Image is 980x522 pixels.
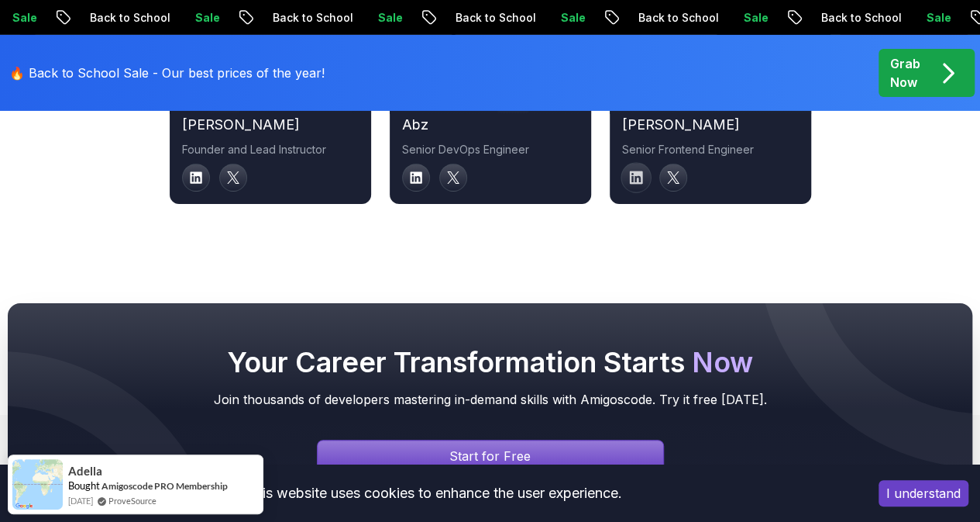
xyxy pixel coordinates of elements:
p: Join thousands of developers mastering in-demand skills with Amigoscode. Try it free [DATE]. [39,390,941,409]
p: Grab Now [890,54,920,92]
span: Bought [68,479,100,492]
p: Sale [365,10,414,26]
h2: Your Career Transformation Starts [39,347,941,378]
p: 🔥 Back to School Sale - Our best prices of the year! [9,64,325,82]
span: [DATE] [68,494,93,507]
p: Back to School [260,10,365,26]
p: Founder and Lead Instructor [182,142,359,157]
p: Sale [548,10,597,26]
p: Senior DevOps Engineer [402,142,579,157]
a: Signin page [317,440,664,472]
h2: [PERSON_NAME] [622,114,799,136]
a: Amigoscode PRO Membership [101,479,228,493]
h2: abz [402,114,579,136]
h2: [PERSON_NAME] [182,114,359,136]
span: Adella [68,465,102,478]
p: Start for Free [449,447,531,465]
p: Sale [182,10,232,26]
p: Senior Frontend Engineer [622,142,799,157]
p: Back to School [625,10,731,26]
p: Sale [731,10,780,26]
a: ProveSource [108,496,156,506]
button: Accept cookies [879,480,968,506]
p: Sale [913,10,963,26]
p: Back to School [442,10,548,26]
img: provesource social proof notification image [12,459,63,510]
div: This website uses cookies to enhance the user experience. [12,476,855,510]
p: Back to School [808,10,913,26]
span: Now [692,345,753,379]
p: Back to School [77,10,182,26]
